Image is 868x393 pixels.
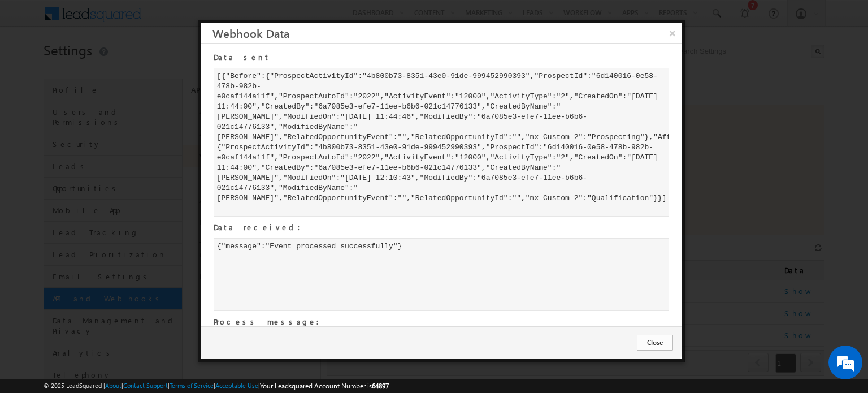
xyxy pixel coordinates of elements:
[637,335,673,351] button: Close
[214,52,667,62] h4: Data sent
[154,308,205,323] em: Start Chat
[260,382,389,390] span: Your Leadsquared Account Number is
[372,382,389,390] span: 64897
[19,59,47,74] img: d_60004797649_company_0_60004797649
[214,222,667,232] h4: Data received:
[123,382,168,389] a: Contact Support
[214,238,669,311] div: {"message":"Event processed successfully"}
[663,23,682,43] button: ×
[59,59,190,74] div: Chat with us now
[44,381,389,391] span: © 2025 LeadSquared | | | | |
[212,23,682,43] h3: Webhook Data
[214,317,667,327] h4: Process message:
[185,6,212,33] div: Minimize live chat window
[215,382,258,389] a: Acceptable Use
[105,382,121,389] a: About
[170,382,214,389] a: Terms of Service
[15,105,206,298] textarea: Type your message and hit 'Enter'
[214,68,669,217] div: [{"Before":{"ProspectActivityId":"4b800b73-8351-43e0-91de-999452990393","ProspectId":"6d140016-0e...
